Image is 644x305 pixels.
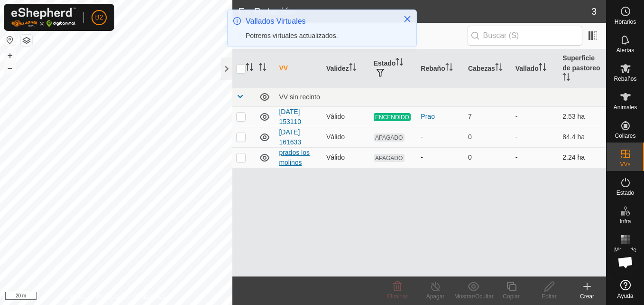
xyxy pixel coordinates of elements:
[279,149,310,166] a: prados los molinos
[464,106,512,127] td: 7
[374,133,405,142] span: APAGADO
[611,248,640,276] div: Chat abierto
[279,128,301,146] a: [DATE] 161633
[512,106,559,127] td: -
[396,59,403,67] p-sorticon: Activar para ordenar
[246,65,253,72] p-sorticon: Activar para ordenar
[401,12,414,26] button: Close
[512,127,559,147] td: -
[464,147,512,168] td: 0
[421,132,460,142] div: -
[445,65,453,72] p-sorticon: Activar para ordenar
[609,247,642,258] span: Mapa de Calor
[349,65,357,72] p-sorticon: Activar para ordenar
[421,152,460,162] div: -
[417,49,464,88] th: Rebaño
[616,48,634,53] span: Alertas
[620,162,630,167] span: VVs
[322,106,370,127] td: Válido
[568,292,606,301] div: Crear
[619,219,631,224] span: Infra
[4,50,16,61] button: +
[370,49,417,88] th: Estado
[559,147,606,168] td: 2.24 ha
[322,127,370,147] td: Válido
[322,147,370,168] td: Válido
[21,35,32,46] button: Capas del Mapa
[468,26,582,46] input: Buscar (S)
[387,293,407,300] span: Eliminar
[464,49,512,88] th: Cabezas
[530,292,568,301] div: Editar
[559,49,606,88] th: Superficie de pastoreo
[559,127,606,147] td: 84.4 ha
[279,93,602,101] div: VV sin recinto
[374,113,411,121] span: ENCENDIDO
[95,12,103,22] span: B2
[512,147,559,168] td: -
[454,292,492,301] div: Mostrar/Ocultar
[374,154,405,162] span: APAGADO
[11,8,76,27] img: Logo Gallagher
[591,4,597,19] span: 3
[238,6,591,17] h2: En Rotación
[279,108,301,125] a: [DATE] 153110
[421,112,460,122] div: Prao
[416,292,454,301] div: Apagar
[67,293,122,301] a: Política de Privacidad
[495,65,503,72] p-sorticon: Activar para ordenar
[562,75,570,82] p-sorticon: Activar para ordenar
[322,49,370,88] th: Validez
[275,49,322,88] th: VV
[617,293,634,299] span: Ayuda
[492,292,530,301] div: Copiar
[614,105,637,110] span: Animales
[512,49,559,88] th: Vallado
[607,276,644,303] a: Ayuda
[4,34,16,46] button: Restablecer Mapa
[539,65,546,72] p-sorticon: Activar para ordenar
[4,62,16,74] button: –
[616,190,634,196] span: Estado
[615,133,635,139] span: Collares
[246,16,394,27] div: Vallados Virtuales
[559,106,606,127] td: 2.53 ha
[246,31,394,41] div: Potreros virtuales actualizados.
[464,127,512,147] td: 0
[259,65,267,72] p-sorticon: Activar para ordenar
[615,19,636,25] span: Horarios
[614,76,636,82] span: Rebaños
[133,293,165,301] a: Contáctenos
